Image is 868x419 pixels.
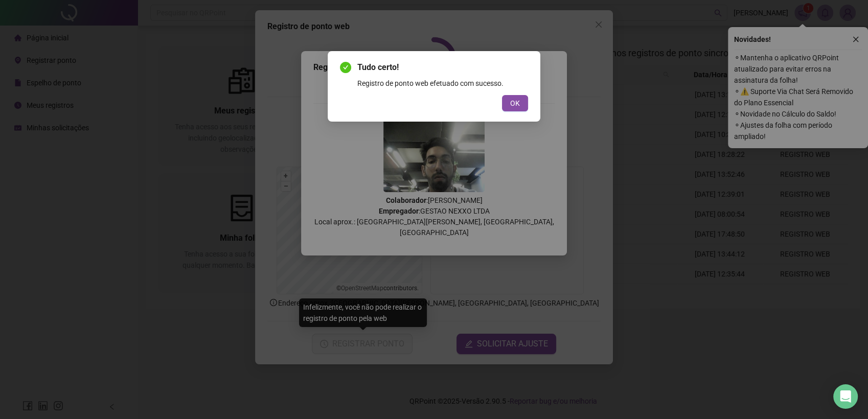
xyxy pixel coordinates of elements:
[340,62,351,73] span: check-circle
[357,78,528,89] div: Registro de ponto web efetuado com sucesso.
[502,95,528,111] button: OK
[510,98,520,109] span: OK
[357,61,528,74] span: Tudo certo!
[833,384,858,409] div: Open Intercom Messenger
